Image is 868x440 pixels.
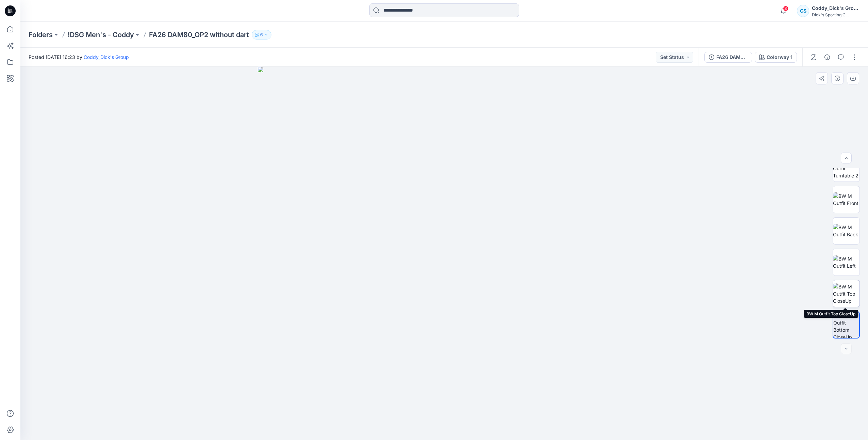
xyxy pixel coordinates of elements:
[833,255,859,269] img: BW M Outfit Left
[68,30,134,40] a: !DSG Men's - Coddy
[833,283,859,304] img: BW M Outfit Top CloseUp
[716,53,748,61] div: FA26 DAM80_OP2 without dart
[29,30,53,40] a: Folders
[755,52,797,63] button: Colorway 1
[833,224,859,238] img: BW M Outfit Back
[833,158,859,179] img: BW M Outfit Turntable 2
[783,6,788,11] span: 3
[812,4,859,12] div: Coddy_Dick's Group
[812,12,859,17] div: Dick's Sporting G...
[767,53,792,61] div: Colorway 1
[29,53,129,61] span: Posted [DATE] 16:23 by
[84,54,129,60] a: Coddy_Dick's Group
[833,312,859,338] img: BW M Outfit Bottom CloseUp
[822,52,833,63] button: Details
[260,31,263,38] p: 6
[258,67,631,440] img: eyJhbGciOiJIUzI1NiIsImtpZCI6IjAiLCJzbHQiOiJzZXMiLCJ0eXAiOiJKV1QifQ.eyJkYXRhIjp7InR5cGUiOiJzdG9yYW...
[797,5,809,17] div: CS
[149,30,249,40] p: FA26 DAM80_OP2 without dart
[252,30,271,40] button: 6
[833,192,859,207] img: BW M Outfit Front
[704,52,752,63] button: FA26 DAM80_OP2 without dart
